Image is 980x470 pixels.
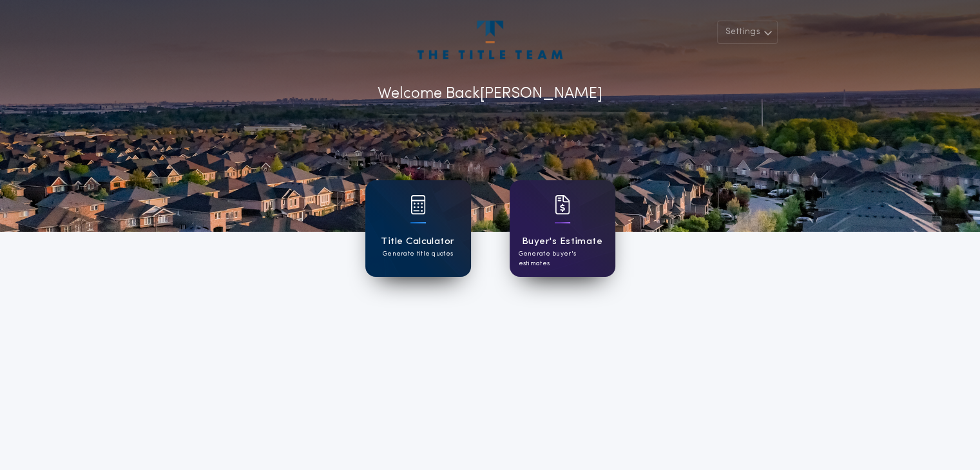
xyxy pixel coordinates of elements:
h1: Buyer's Estimate [522,234,602,249]
p: Generate buyer's estimates [519,249,606,268]
h1: Title Calculator [381,234,454,249]
img: card icon [555,195,570,214]
img: account-logo [418,21,562,59]
img: card icon [410,195,426,214]
p: Generate title quotes [383,249,453,259]
a: card iconBuyer's EstimateGenerate buyer's estimates [510,180,615,277]
p: Welcome Back [PERSON_NAME] [378,82,602,106]
button: Settings [717,21,778,44]
a: card iconTitle CalculatorGenerate title quotes [365,180,471,277]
